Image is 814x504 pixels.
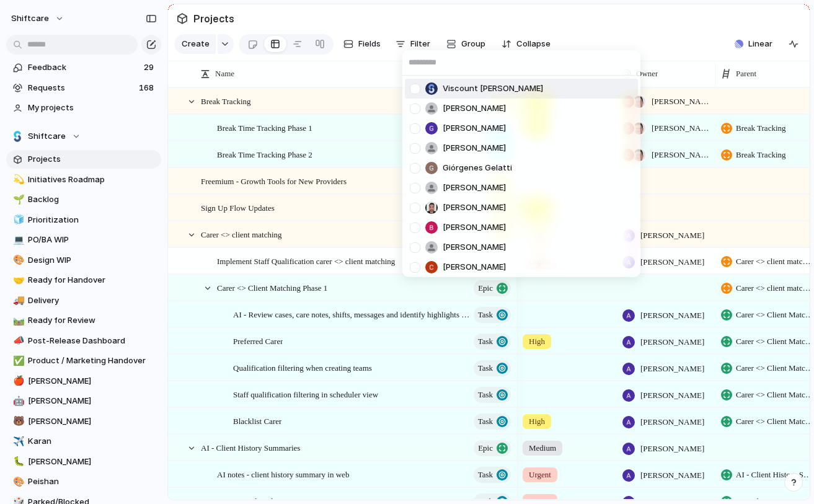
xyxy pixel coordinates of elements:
[443,142,506,154] span: [PERSON_NAME]
[443,241,506,254] span: [PERSON_NAME]
[443,201,506,214] span: [PERSON_NAME]
[443,122,506,135] span: [PERSON_NAME]
[443,102,506,115] span: [PERSON_NAME]
[443,221,506,234] span: [PERSON_NAME]
[443,82,543,95] span: Viscount [PERSON_NAME]
[443,162,512,174] span: Giórgenes Gelatti
[443,261,506,273] span: [PERSON_NAME]
[443,182,506,194] span: [PERSON_NAME]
